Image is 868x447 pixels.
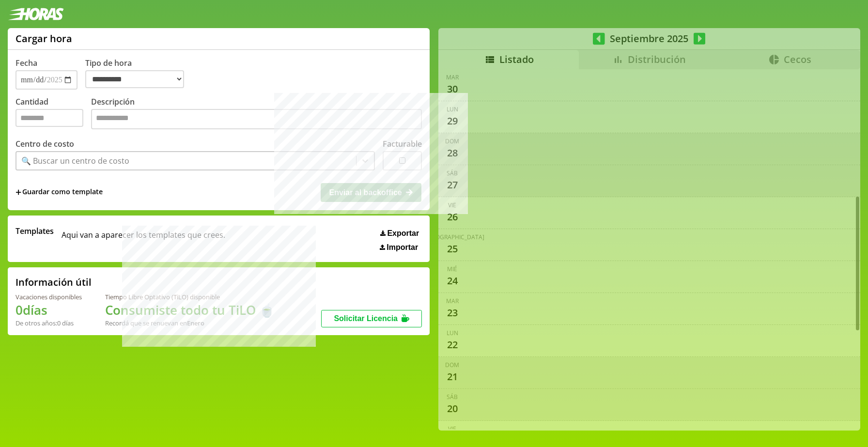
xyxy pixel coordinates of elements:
[15,58,37,68] label: Fecha
[383,139,422,149] label: Facturable
[15,187,21,198] span: +
[21,155,129,166] div: 🔍 Buscar un centro de costo
[15,32,72,45] h1: Cargar hora
[8,8,64,20] img: logotipo
[15,319,82,327] div: De otros años: 0 días
[15,109,83,127] input: Cantidad
[15,187,103,198] span: +Guardar como template
[15,276,92,289] h2: Información útil
[62,226,225,252] span: Aqui van a aparecer los templates que crees.
[15,226,54,236] span: Templates
[334,314,398,323] span: Solicitar Licencia
[91,96,422,132] label: Descripción
[187,319,204,327] b: Enero
[105,301,275,319] h1: Consumiste todo tu TiLO 🍵
[15,96,91,132] label: Cantidad
[387,243,418,252] span: Importar
[85,70,184,88] select: Tipo de hora
[377,229,422,238] button: Exportar
[15,139,74,149] label: Centro de costo
[105,293,275,301] div: Tiempo Libre Optativo (TiLO) disponible
[387,229,419,238] span: Exportar
[15,293,82,301] div: Vacaciones disponibles
[321,310,422,327] button: Solicitar Licencia
[15,301,82,319] h1: 0 días
[105,319,275,327] div: Recordá que se renuevan en
[85,58,192,90] label: Tipo de hora
[91,109,422,129] textarea: Descripción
